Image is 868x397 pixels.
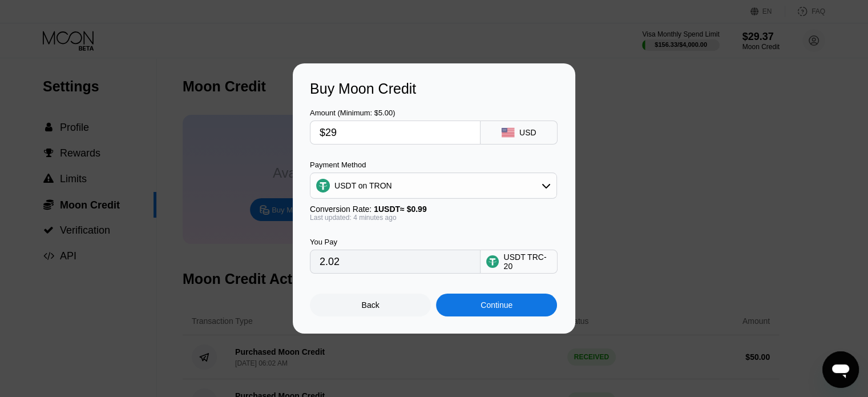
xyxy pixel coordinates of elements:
div: USD [519,128,536,137]
div: USDT TRC-20 [503,252,551,271]
div: Back [310,294,431,316]
div: Conversion Rate: [310,204,557,214]
div: Amount (Minimum: $5.00) [310,109,481,117]
div: USDT on TRON [310,174,556,197]
div: Continue [436,294,557,316]
div: USDT on TRON [334,181,392,190]
div: Payment Method [310,161,557,169]
div: Buy Moon Credit [310,81,558,97]
div: You Pay [310,238,481,246]
div: Last updated: 4 minutes ago [310,214,557,222]
iframe: Button to launch messaging window, conversation in progress [822,351,859,388]
div: Back [362,300,380,310]
span: 1 USDT ≈ $0.99 [374,204,427,214]
div: Continue [481,300,512,310]
input: $0.00 [320,121,471,144]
